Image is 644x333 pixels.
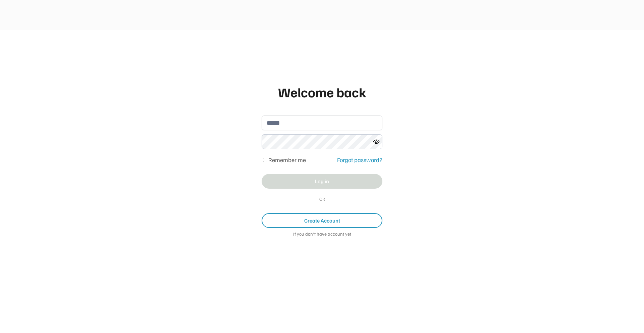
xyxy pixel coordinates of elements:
[262,82,382,102] div: Welcome back
[262,213,382,228] button: Create Account
[262,174,382,189] button: Log in
[268,156,306,163] label: Remember me
[262,231,382,238] div: If you don't have account yet
[289,8,356,21] img: yH5BAEAAAAALAAAAAABAAEAAAIBRAA7
[337,155,382,164] div: Forgot password?
[316,195,328,202] div: OR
